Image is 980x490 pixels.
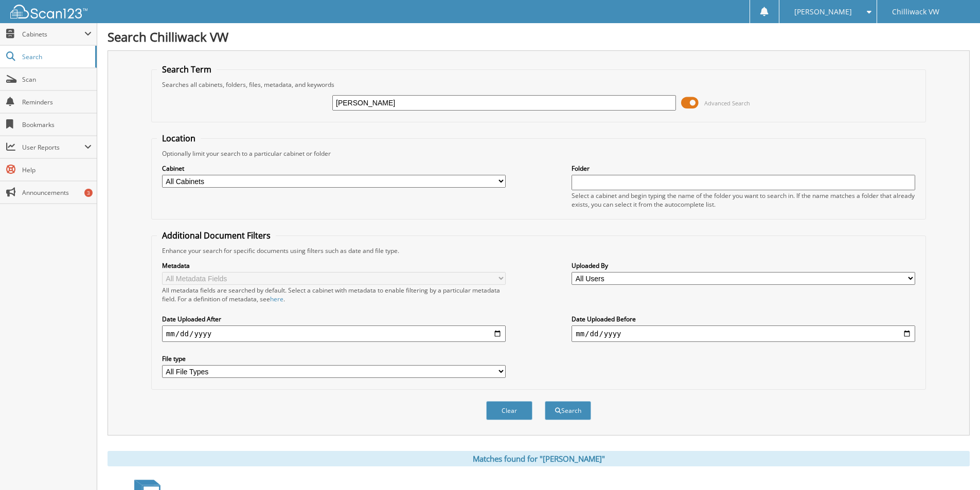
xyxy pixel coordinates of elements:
[270,295,283,303] a: here
[162,325,506,342] input: start
[572,191,915,209] div: Select a cabinet and begin typing the name of the folder you want to search in. If the name match...
[108,28,970,45] h1: Search Chilliwack VW
[157,246,920,255] div: Enhance your search for specific documents using filters such as date and file type.
[157,149,920,158] div: Optionally limit your search to a particular cabinet or folder
[572,325,915,342] input: end
[162,261,506,270] label: Metadata
[84,189,93,197] div: 3
[22,30,84,39] span: Cabinets
[22,75,92,84] span: Scan
[22,166,92,174] span: Help
[22,52,90,61] span: Search
[704,99,750,107] span: Advanced Search
[157,133,201,144] legend: Location
[572,315,915,323] label: Date Uploaded Before
[22,98,92,106] span: Reminders
[108,451,970,466] div: Matches found for "[PERSON_NAME]"
[572,164,915,173] label: Folder
[162,354,506,363] label: File type
[162,164,506,173] label: Cabinet
[10,5,87,19] img: scan123-logo-white.svg
[794,9,852,15] span: [PERSON_NAME]
[22,188,92,197] span: Announcements
[162,286,506,303] div: All metadata fields are searched by default. Select a cabinet with metadata to enable filtering b...
[157,80,920,89] div: Searches all cabinets, folders, files, metadata, and keywords
[22,143,84,152] span: User Reports
[545,401,591,420] button: Search
[157,64,217,75] legend: Search Term
[892,9,939,15] span: Chilliwack VW
[157,230,276,241] legend: Additional Document Filters
[162,315,506,323] label: Date Uploaded After
[22,120,92,129] span: Bookmarks
[486,401,532,420] button: Clear
[572,261,915,270] label: Uploaded By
